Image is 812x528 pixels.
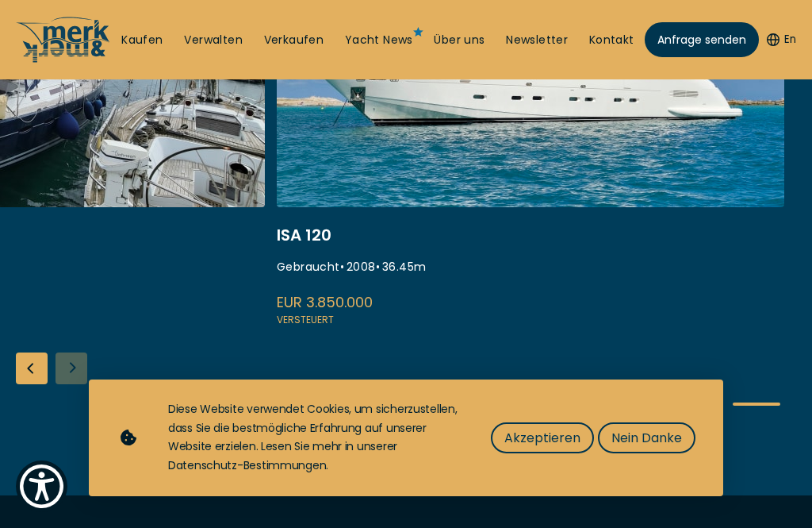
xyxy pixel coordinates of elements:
button: Akzeptieren [491,422,594,453]
a: Verwalten [184,33,243,48]
a: Kaufen [121,33,163,48]
a: Über uns [434,33,485,48]
a: Datenschutz-Bestimmungen [168,457,326,473]
a: Verkaufen [264,33,324,48]
div: Previous slide [16,353,48,384]
span: Akzeptieren [504,428,580,448]
span: Nein Danke [611,428,682,448]
a: Newsletter [506,33,568,48]
a: Kontakt [589,33,634,48]
span: Anfrage senden [657,32,746,48]
a: Yacht News [345,33,413,48]
button: Show Accessibility Preferences [16,461,67,512]
button: Nein Danke [598,422,695,453]
button: En [767,32,796,48]
a: Anfrage senden [645,22,759,57]
div: Diese Website verwendet Cookies, um sicherzustellen, dass Sie die bestmögliche Erfahrung auf unse... [168,400,459,476]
